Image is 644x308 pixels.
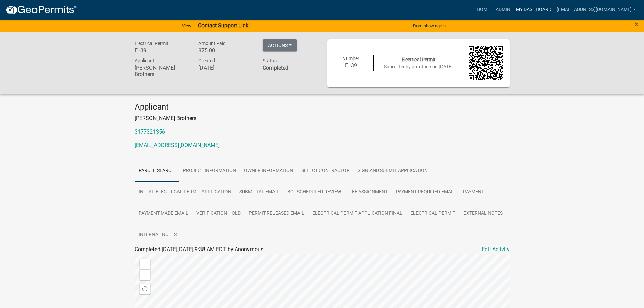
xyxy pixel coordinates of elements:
a: Home [474,3,493,16]
a: BC - Scheduler Review [283,182,345,203]
a: [EMAIL_ADDRESS][DOMAIN_NAME] [135,142,220,148]
a: Project Information [179,160,240,182]
a: Initial Electrical Permit Application [135,182,235,203]
a: Electrical Permit Application Final [308,203,406,224]
a: Owner Information [240,160,297,182]
h6: E -39 [334,62,368,69]
a: Admin [493,3,513,16]
span: Electrical Permit [402,57,435,62]
a: Electrical Permit [406,203,459,224]
a: Payment Required Email [392,182,459,203]
div: Zoom out [140,269,150,280]
div: Find my location [140,284,150,294]
a: Select contractor [297,160,354,182]
a: Parcel search [135,160,179,182]
span: Number [342,56,359,61]
span: Completed [DATE][DATE] 9:38 AM EDT by Anonymous [135,246,263,253]
a: Payment Made Email [135,203,192,224]
a: My Dashboard [513,3,554,16]
a: Fee Assignment [345,182,392,203]
img: QR code [469,46,503,80]
strong: Completed [263,65,288,71]
a: External Notes [459,203,507,224]
a: Sign and Submit Application [354,160,432,182]
a: Submittal Email [235,182,283,203]
a: [EMAIL_ADDRESS][DOMAIN_NAME] [554,3,639,16]
span: Created [198,58,215,63]
h6: $75.00 [198,47,253,54]
a: Permit Released Email [245,203,308,224]
span: Submitted on [DATE] [384,64,453,69]
h4: Applicant [135,102,510,112]
strong: Contact Support Link! [198,22,250,29]
div: Zoom in [140,259,150,269]
a: Payment [459,182,488,203]
button: Don't show again [410,20,448,31]
span: Electrical Permit [135,41,168,46]
span: Applicant [135,58,154,63]
a: Internal Notes [135,224,181,246]
span: Status [263,58,277,63]
button: Close [635,20,639,28]
span: by pbrothers [406,64,432,69]
p: [PERSON_NAME] Brothers [135,114,510,122]
a: 3177321356 [135,128,165,135]
button: Actions [263,39,297,51]
h6: [DATE] [198,65,253,71]
a: View [179,20,194,31]
a: Verification Hold [192,203,245,224]
h6: E -39 [135,47,189,54]
span: Amount Paid [198,41,226,46]
a: Edit Activity [482,245,510,254]
h6: [PERSON_NAME] Brothers [135,65,189,77]
span: × [635,20,639,29]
